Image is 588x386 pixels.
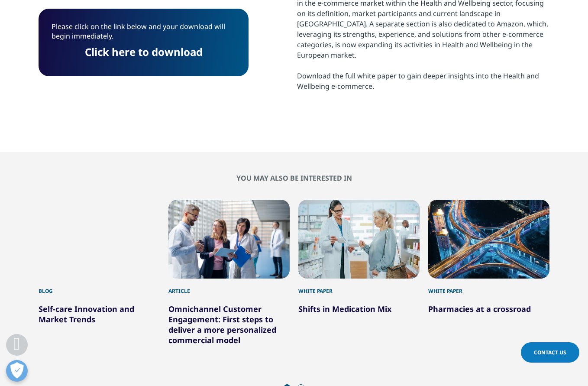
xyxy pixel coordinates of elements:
div: 2 / 6 [168,200,290,345]
div: White Paper [298,279,420,295]
span: Contact Us [534,349,566,356]
a: Omnichannel Customer Engagement: First steps to deliver a more personalized commercial model [168,304,276,345]
a: Self-care Innovation and Market Trends [39,304,134,324]
div: Blog [39,279,160,295]
div: 3 / 6 [298,200,420,345]
button: Präferenzen öffnen [6,360,28,382]
a: Shifts in Medication Mix [298,304,391,314]
div: White Paper [428,279,549,295]
a: Contact Us [521,342,579,363]
p: Please click on the link below and your download will begin immediately. [52,22,236,47]
a: Click here to download [85,45,203,59]
div: 4 / 6 [428,200,549,345]
div: 1 / 6 [39,200,160,345]
div: Article [168,279,290,295]
h2: You may also be interested in [39,174,549,182]
a: Pharmacies at a crossroad [428,304,531,314]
